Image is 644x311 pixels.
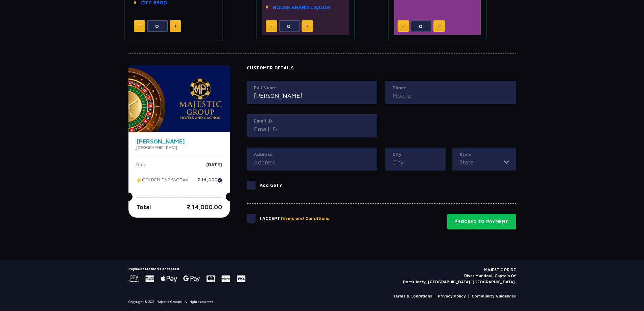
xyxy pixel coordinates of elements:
[393,293,432,299] a: Terms & Conditions
[306,24,309,28] img: plus
[260,215,329,222] p: I Accept
[247,65,516,71] h4: Customer Details
[254,151,370,158] label: Address
[128,65,230,132] img: majesticPride-banner
[392,151,438,158] label: City
[182,177,188,183] strong: x4
[392,158,438,167] input: City
[136,145,222,151] p: [GEOGRAPHIC_DATA]
[254,158,370,167] input: Address
[402,26,404,27] img: minus
[128,267,245,271] h5: Payment Methods accepted
[459,158,504,167] input: State
[254,85,370,91] label: Full Name
[270,26,272,27] img: minus
[187,202,222,212] p: ₹ 14,000.00
[136,202,151,212] p: Total
[403,267,516,285] p: MAJESTIC PRIDE River Mandovi, Captain Of Ports Jetty, [GEOGRAPHIC_DATA], [GEOGRAPHIC_DATA].
[136,177,142,183] img: tikcet
[438,293,466,299] a: Privacy Policy
[504,158,509,167] img: toggler icon
[472,293,516,299] a: Community Guidelines
[136,162,146,172] p: Date
[206,162,222,172] p: [DATE]
[392,91,509,100] input: Mobile
[280,215,329,222] button: Terms and Conditions
[459,151,509,158] label: State
[197,177,222,187] p: ₹ 14,000
[254,91,370,100] input: Full Name
[174,24,177,28] img: plus
[447,214,516,229] button: Proceed to Payment
[136,138,222,145] h4: [PERSON_NAME]
[254,118,370,125] label: Email ID
[260,182,282,189] p: Add GST?
[392,85,509,91] label: Phone
[136,177,188,187] p: GOLDEN PACKAGE
[254,125,370,134] input: Email ID
[437,24,440,28] img: plus
[273,4,330,12] a: HOUSE BRAND LIQUOR
[128,299,215,304] p: Copyright © 2021 Majestic Groups . All rights reserved.
[139,26,141,27] img: minus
